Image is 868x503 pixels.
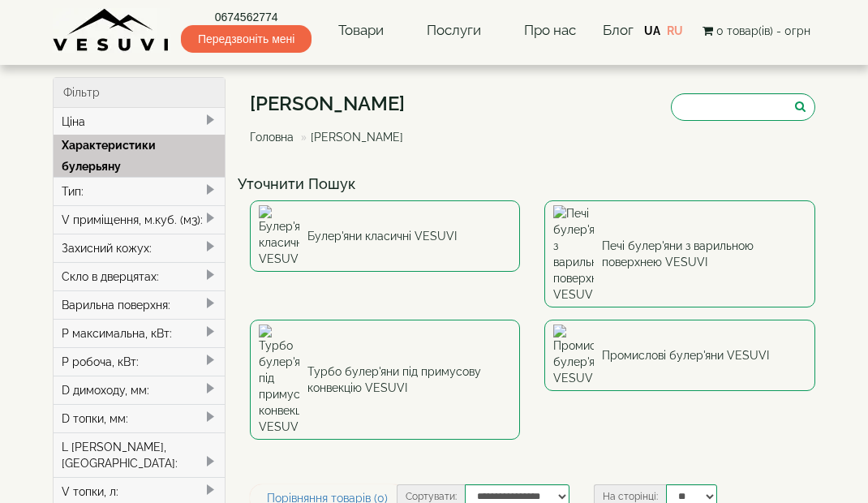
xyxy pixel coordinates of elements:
a: Булер'яни класичні VESUVI Булер'яни класичні VESUVI [250,200,521,272]
div: D топки, мм: [54,404,225,432]
button: 0 товар(ів) - 0грн [698,22,815,40]
div: D димоходу, мм: [54,376,225,404]
img: Печі булер'яни з варильною поверхнею VESUVI [553,205,594,303]
li: [PERSON_NAME] [297,129,403,145]
span: Передзвоніть мені [181,25,312,53]
div: Характеристики булерьяну [54,135,225,177]
a: Турбо булер'яни під примусову конвекцію VESUVI Турбо булер'яни під примусову конвекцію VESUVI [250,320,521,440]
img: Булер'яни класичні VESUVI [259,205,299,267]
a: 0674562774 [181,9,312,25]
a: Про нас [508,12,592,49]
div: Скло в дверцятах: [54,262,225,290]
a: RU [667,24,683,37]
img: Турбо булер'яни під примусову конвекцію VESUVI [259,325,299,435]
div: P максимальна, кВт: [54,319,225,347]
div: P робоча, кВт: [54,347,225,376]
a: Товари [322,12,400,49]
div: Захисний кожух: [54,234,225,262]
a: Промислові булер'яни VESUVI Промислові булер'яни VESUVI [544,320,815,391]
span: 0 товар(ів) - 0грн [716,24,810,37]
div: V приміщення, м.куб. (м3): [54,205,225,234]
div: Варильна поверхня: [54,290,225,319]
a: Головна [250,131,294,144]
a: Послуги [410,12,497,49]
div: Ціна [54,108,225,135]
img: Промислові булер'яни VESUVI [553,325,594,386]
div: Фільтр [54,78,225,108]
a: Блог [603,22,634,38]
img: Завод VESUVI [53,8,170,53]
div: L [PERSON_NAME], [GEOGRAPHIC_DATA]: [54,432,225,477]
div: Тип: [54,177,225,205]
a: UA [644,24,660,37]
h4: Уточнити Пошук [238,176,828,192]
h1: [PERSON_NAME] [250,93,415,114]
a: Печі булер'яни з варильною поверхнею VESUVI Печі булер'яни з варильною поверхнею VESUVI [544,200,815,307]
